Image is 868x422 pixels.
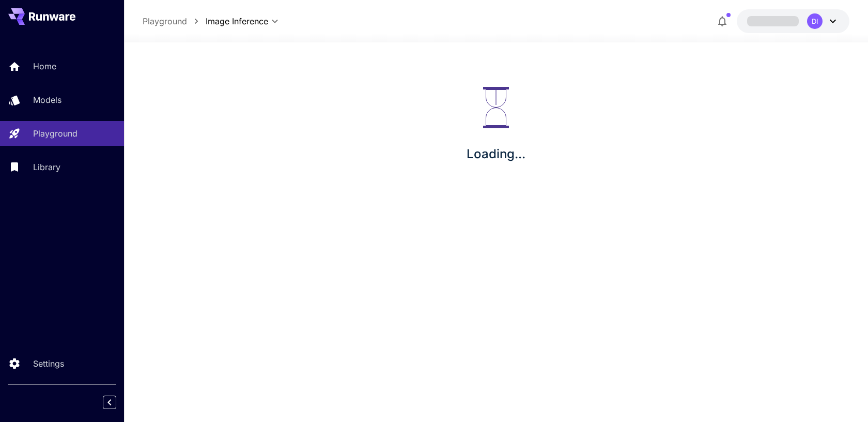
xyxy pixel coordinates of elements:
[143,15,187,27] a: Playground
[807,13,823,29] div: DI
[33,127,78,140] p: Playground
[111,393,124,412] div: Collapse sidebar
[33,94,61,106] p: Models
[33,161,60,173] p: Library
[33,60,56,72] p: Home
[467,145,525,163] p: Loading...
[33,357,64,370] p: Settings
[103,396,116,409] button: Collapse sidebar
[206,15,268,27] span: Image Inference
[737,9,849,33] button: DI
[143,15,206,27] nav: breadcrumb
